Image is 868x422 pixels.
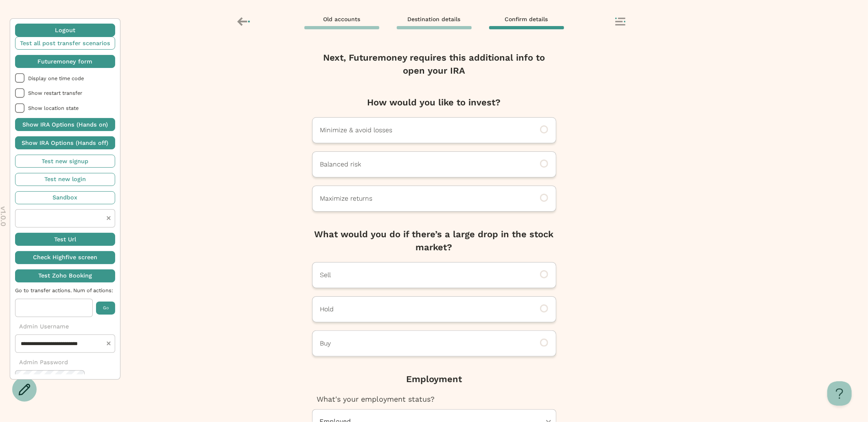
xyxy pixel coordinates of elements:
button: Check Highfive screen [15,251,115,264]
button: Test new signup [15,155,115,168]
span: Confirm details [505,15,548,23]
p: Admin Password [15,358,115,367]
p: Buy [320,339,526,348]
button: Test new login [15,173,115,186]
p: Maximize returns [320,194,526,203]
button: Futuremoney form [15,55,115,68]
button: Show IRA Options (Hands on) [15,118,115,131]
button: Test all post transfer scenarios [15,37,115,50]
p: Admin Username [15,322,115,331]
span: What's your employment status? [317,395,435,403]
button: Logout [15,24,115,37]
li: Display one time code [15,73,115,83]
p: Balanced risk [320,160,526,169]
span: Display one time code [28,75,115,81]
span: Show location state [28,105,115,111]
p: Employment [312,373,556,386]
button: Sandbox [15,191,115,204]
span: Go to transfer actions. Num of actions: [15,287,115,293]
button: Test Zoho Booking [15,269,115,282]
p: What would you do if there’s a large drop in the stock market? [312,228,556,254]
li: Show restart transfer [15,88,115,98]
p: Minimize & avoid losses [320,125,526,135]
p: Sell [320,270,526,280]
iframe: Toggle Customer Support [827,381,852,406]
p: Hold [320,304,526,314]
span: Old accounts [323,15,360,23]
span: Destination details [408,15,461,23]
button: Show IRA Options (Hands off) [15,136,115,149]
span: Show restart transfer [28,90,115,96]
button: Go [96,302,115,315]
li: Show location state [15,103,115,113]
p: How would you like to invest? [312,96,556,109]
h2: Next, Futuremoney requires this additional info to open your IRA [318,51,551,77]
button: Test Url [15,233,115,246]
